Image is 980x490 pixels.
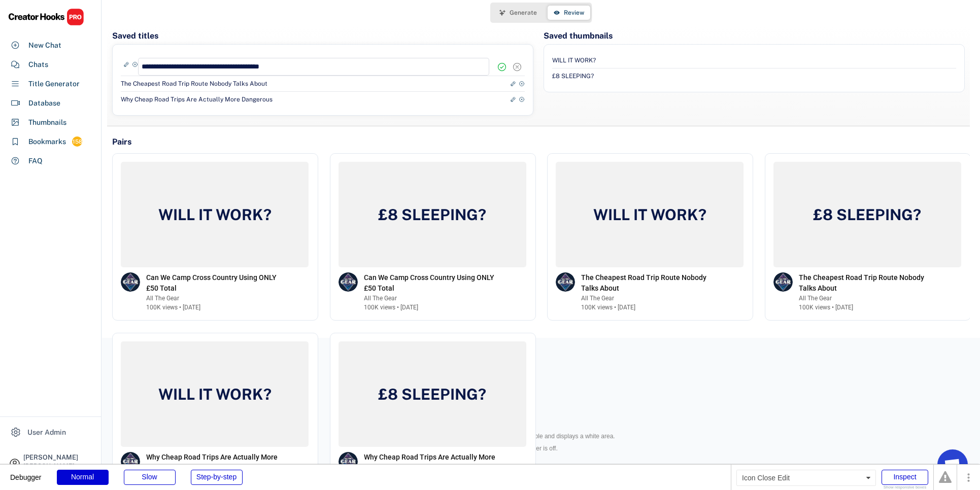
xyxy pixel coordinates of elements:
div: [PERSON_NAME][EMAIL_ADDRESS][DOMAIN_NAME] [23,463,92,481]
div: User Admin [27,427,66,438]
button: Generate [493,6,543,20]
div: 100K views • [DATE] [146,303,200,312]
span: Generate [510,10,537,16]
div: Saved titles [112,30,158,42]
div: Thumbnails [28,117,66,128]
div: Slow [124,470,176,485]
div: New Chat [28,40,61,51]
div: Why Cheap Road Trips Are Actually More Dangerous [121,95,273,104]
img: channels4_profile.jpg [556,272,575,292]
div: All The Gear [146,294,288,303]
div: [PERSON_NAME] [23,454,92,461]
div: Bookmarks [28,136,66,147]
span: Review [564,10,584,16]
div: WILL IT WORK? [156,383,274,405]
div: All The Gear [364,294,506,303]
img: CHPRO%20Logo.svg [8,8,84,26]
div: FAQ [28,156,43,166]
div: Chats [28,59,48,70]
div: Step-by-step [191,470,243,485]
div: Normal [57,470,109,485]
div: Debugger [10,465,42,481]
div: £8 SLEEPING? [376,383,489,405]
img: channels4_profile.jpg [773,272,793,292]
div: 100K views • [DATE] [581,303,635,312]
div: £8 SLEEPING? [376,204,489,225]
div: WILL IT WORK? [156,204,274,225]
div: Show responsive boxes [882,485,928,489]
img: channels4_profile.jpg [339,272,358,292]
button: Review [548,6,590,20]
div: Saved thumbnails [544,30,613,42]
div: All The Gear [581,294,723,303]
div: Title Generator [28,79,80,89]
div: Pairs [112,136,131,148]
img: channels4_profile.jpg [121,272,140,292]
div: Icon Close Edit [736,470,876,486]
div: The Cheapest Road Trip Route Nobody Talks About [121,80,267,88]
div: Database [28,98,60,109]
img: channels4_profile.jpg [121,452,140,471]
a: Open chat [937,449,968,480]
div: Why Cheap Road Trips Are Actually More Dangerous [146,452,288,473]
div: Inspect [882,470,928,485]
div: Can We Camp Cross Country Using ONLY £50 Total [146,272,288,294]
div: 100K views • [DATE] [799,303,853,312]
img: channels4_profile.jpg [339,452,358,471]
div: WILL IT WORK? [591,204,709,225]
div: £8 SLEEPING? [552,72,594,81]
div: 100K views • [DATE] [364,303,418,312]
div: Why Cheap Road Trips Are Actually More Dangerous [364,452,506,473]
div: £8 SLEEPING? [810,204,924,225]
div: The Cheapest Road Trip Route Nobody Talks About [799,272,941,294]
div: 158 [72,137,82,146]
div: WILL IT WORK? [552,56,596,65]
div: All The Gear [799,294,941,303]
div: The Cheapest Road Trip Route Nobody Talks About [581,272,723,294]
div: Can We Camp Cross Country Using ONLY £50 Total [364,272,506,294]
